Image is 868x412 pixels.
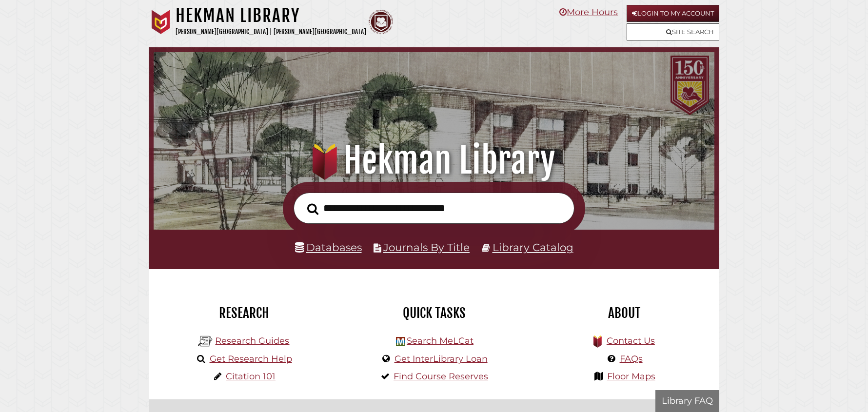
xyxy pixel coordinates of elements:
[295,241,362,254] a: Databases
[394,371,488,382] a: Find Course Reserves
[620,353,643,364] a: FAQs
[369,10,393,34] img: Calvin Theological Seminary
[346,305,522,321] h2: Quick Tasks
[493,241,573,254] a: Library Catalog
[607,335,655,346] a: Contact Us
[407,335,473,346] a: Search MeLCat
[302,200,323,218] button: Search
[307,203,318,215] i: Search
[149,10,173,34] img: Calvin University
[210,353,292,364] a: Get Research Help
[215,335,289,346] a: Research Guides
[627,5,719,22] a: Login to My Account
[536,305,712,321] h2: About
[176,26,366,38] p: [PERSON_NAME][GEOGRAPHIC_DATA] | [PERSON_NAME][GEOGRAPHIC_DATA]
[383,241,470,254] a: Journals By Title
[627,23,719,40] a: Site Search
[176,5,366,26] h1: Hekman Library
[167,139,702,182] h1: Hekman Library
[396,337,405,346] img: Hekman Library Logo
[226,371,276,382] a: Citation 101
[559,7,618,18] a: More Hours
[395,353,488,364] a: Get InterLibrary Loan
[607,371,655,382] a: Floor Maps
[156,305,332,321] h2: Research
[198,334,213,349] img: Hekman Library Logo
